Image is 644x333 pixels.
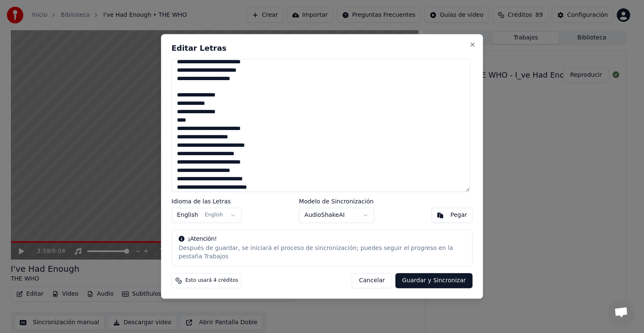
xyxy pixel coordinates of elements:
button: Pegar [431,208,473,223]
label: Idioma de las Letras [171,199,242,205]
div: ¡Atención! [179,235,465,244]
div: Pegar [450,211,467,220]
label: Modelo de Sincronización [299,199,374,205]
span: Esto usará 4 créditos [185,278,238,284]
button: Guardar y Sincronizar [395,273,473,289]
button: Cancelar [352,273,392,289]
h2: Editar Letras [171,44,473,52]
div: Después de guardar, se iniciará el proceso de sincronización; puedes seguir el progreso en la pes... [179,245,465,261]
